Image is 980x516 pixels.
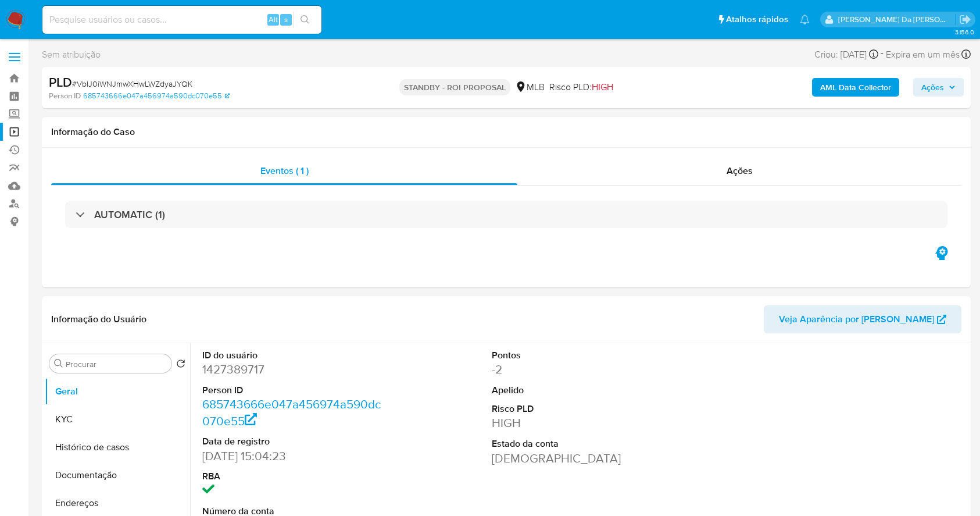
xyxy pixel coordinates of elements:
button: KYC [45,405,190,433]
dd: HIGH [492,415,673,431]
dt: Pontos [492,349,673,362]
span: Eventos ( 1 ) [260,164,309,177]
button: Geral [45,378,190,405]
b: PLD [49,73,72,91]
dt: Apelido [492,384,673,397]
span: Veja Aparência por [PERSON_NAME] [779,305,934,333]
dt: Risco PLD [492,403,673,415]
span: HIGH [592,80,613,94]
dd: 1427389717 [202,361,384,378]
span: Alt [269,14,278,25]
dt: Person ID [202,384,384,397]
button: AML Data Collector [812,78,899,97]
a: 685743666e047a456974a590dc070e55 [202,396,381,429]
span: Atalhos rápidos [726,13,788,26]
p: patricia.varelo@mercadopago.com.br [838,14,956,25]
b: AML Data Collector [820,78,891,97]
span: Expira em um mês [886,48,960,61]
h1: Informação do Caso [51,126,961,138]
p: STANDBY - ROI PROPOSAL [399,79,510,95]
a: Sair [959,13,971,26]
div: AUTOMATIC (1) [65,201,947,228]
dt: RBA [202,470,384,483]
dt: Estado da conta [492,437,673,450]
input: Procurar [66,359,167,369]
button: Documentação [45,461,190,489]
dt: Data de registro [202,435,384,448]
b: Person ID [49,91,81,101]
span: Ações [921,78,944,97]
button: Veja Aparência por [PERSON_NAME] [764,305,961,333]
dd: [DATE] 15:04:23 [202,448,384,464]
div: MLB [515,81,545,94]
span: # VbIJ0iWNJmwXHwLWZdyaJYQK [72,78,192,90]
span: s [284,14,288,25]
input: Pesquise usuários ou casos... [42,12,321,27]
button: Ações [913,78,964,97]
span: Sem atribuição [42,48,101,61]
span: Ações [727,164,753,177]
dd: -2 [492,361,673,378]
h3: AUTOMATIC (1) [94,208,165,221]
button: Retornar ao pedido padrão [176,359,185,372]
dd: [DEMOGRAPHIC_DATA] [492,450,673,467]
h1: Informação do Usuário [51,314,146,325]
a: Notificações [800,15,810,24]
a: 685743666e047a456974a590dc070e55 [83,91,230,101]
button: Procurar [54,359,63,368]
span: Risco PLD: [549,81,613,94]
dt: ID do usuário [202,349,384,362]
button: search-icon [293,12,317,28]
div: Criou: [DATE] [814,47,878,62]
span: - [881,47,884,62]
button: Histórico de casos [45,433,190,461]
